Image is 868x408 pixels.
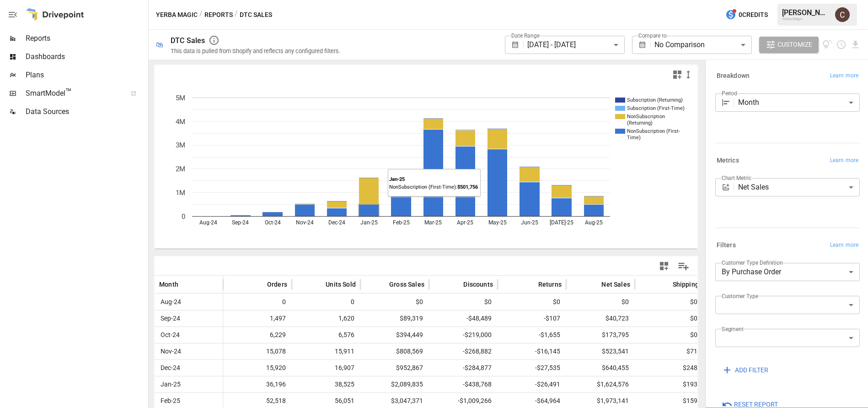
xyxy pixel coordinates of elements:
[155,84,691,249] svg: A chart.
[159,327,181,343] span: Oct-24
[365,294,424,310] span: $0
[627,105,685,111] text: Subscription (First-Time)
[199,219,217,226] text: Aug-24
[267,280,287,289] span: Orders
[627,135,641,141] text: Time)
[228,343,287,359] span: 15,078
[434,294,493,310] span: $0
[722,292,758,300] label: Customer Type
[296,294,356,310] span: 0
[26,106,146,117] span: Data Sources
[836,39,847,50] button: Schedule report
[457,219,473,226] text: Apr-25
[627,97,683,103] text: Subscription (Returning)
[722,174,751,182] label: Chart Metric
[759,37,819,53] button: Customize
[365,343,424,359] span: $808,569
[253,278,266,291] button: Sort
[360,219,378,226] text: Jan-25
[715,362,775,378] button: ADD FILTER
[488,219,507,226] text: May-25
[434,310,493,326] span: -$48,489
[717,240,736,250] h6: Filters
[782,17,830,21] div: Yerba Magic
[296,343,356,359] span: 15,911
[228,327,287,343] span: 6,229
[375,278,388,291] button: Sort
[717,71,750,81] h6: Breakdown
[424,219,442,226] text: Mar-25
[627,128,680,134] text: NonSubscription (First-
[389,280,424,289] span: Gross Sales
[159,376,182,392] span: Jan-25
[176,141,185,149] text: 3M
[156,9,198,21] button: Yerba Magic
[171,48,340,54] div: This data is pulled from Shopify and reflects any configured filters.
[296,376,356,392] span: 38,525
[521,219,538,226] text: Jun-25
[228,360,287,376] span: 15,920
[722,6,772,23] button: 0Credits
[571,294,630,310] span: $0
[830,71,858,81] span: Learn more
[326,280,356,289] span: Units Sold
[715,263,860,281] div: By Purchase Order
[739,9,768,21] span: 0 Credits
[659,278,672,291] button: Sort
[850,39,861,50] button: Download report
[717,156,739,166] h6: Metrics
[159,294,182,310] span: Aug-24
[639,294,699,310] span: $0
[463,280,493,289] span: Discounts
[502,294,562,310] span: $0
[638,32,667,39] label: Compare to
[627,120,653,126] text: (Returning)
[550,219,573,226] text: [DATE]-25
[232,219,249,226] text: Sep-24
[525,278,537,291] button: Sort
[502,360,562,376] span: -$27,535
[199,9,203,21] div: /
[511,32,540,39] label: Date Range
[434,343,493,359] span: -$268,882
[204,9,233,21] button: Reports
[296,360,356,376] span: 16,907
[571,360,630,376] span: $640,455
[639,310,699,326] span: $0
[639,360,699,376] span: $248
[639,327,699,343] span: $0
[434,360,493,376] span: -$284,877
[722,259,783,267] label: Customer Type Definition
[538,280,562,289] span: Returns
[588,278,600,291] button: Sort
[365,310,424,326] span: $89,319
[65,87,72,98] span: ™
[835,7,850,22] img: Colin Fiala
[26,70,146,81] span: Plans
[179,278,192,291] button: Sort
[26,88,121,99] span: SmartModel
[830,156,858,165] span: Learn more
[601,280,630,289] span: Net Sales
[571,310,630,326] span: $40,723
[585,219,603,226] text: Aug-25
[639,376,699,392] span: $193
[265,219,281,226] text: Oct-24
[235,9,238,21] div: /
[434,376,493,392] span: -$438,768
[393,219,410,226] text: Feb-25
[502,327,562,343] span: -$1,655
[26,51,146,62] span: Dashboards
[571,327,630,343] span: $173,795
[182,212,185,221] text: 0
[176,118,185,126] text: 4M
[571,343,630,359] span: $523,541
[228,310,287,326] span: 1,497
[738,93,860,112] div: Month
[722,89,737,97] label: Period
[296,310,356,326] span: 1,620
[822,37,833,53] button: View documentation
[735,364,768,376] span: ADD FILTER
